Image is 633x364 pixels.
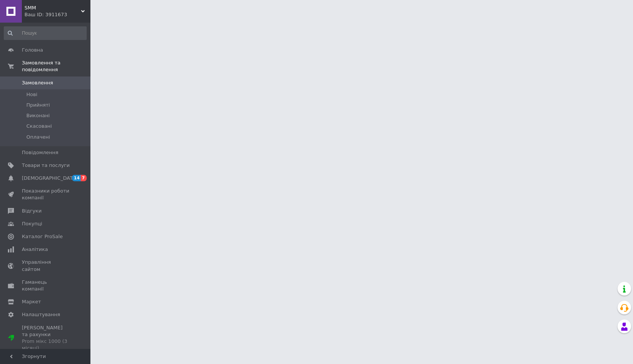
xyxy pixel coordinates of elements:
span: Нові [26,91,37,98]
div: Ваш ID: 3911673 [24,11,90,18]
span: Повідомлення [22,149,58,156]
span: Показники роботи компанії [22,188,70,201]
span: Замовлення та повідомлення [22,60,90,73]
span: Головна [22,47,43,54]
span: Налаштування [22,311,60,318]
span: Замовлення [22,80,53,86]
span: Прийняті [26,102,50,109]
span: 7 [81,175,87,181]
span: Скасовані [26,123,52,130]
span: Оплачені [26,134,50,141]
span: Виконані [26,112,50,119]
span: 14 [72,175,81,181]
span: Гаманець компанії [22,279,70,292]
span: Каталог ProSale [22,233,63,240]
input: Пошук [4,26,87,40]
span: Маркет [22,298,41,305]
span: Аналітика [22,246,48,253]
span: Управління сайтом [22,259,70,272]
span: [DEMOGRAPHIC_DATA] [22,175,78,182]
span: Товари та послуги [22,162,70,169]
span: Відгуки [22,208,41,214]
span: Покупці [22,220,42,227]
span: SMM [24,5,81,11]
div: Prom мікс 1000 (3 місяці) [22,338,70,352]
span: [PERSON_NAME] та рахунки [22,324,70,352]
